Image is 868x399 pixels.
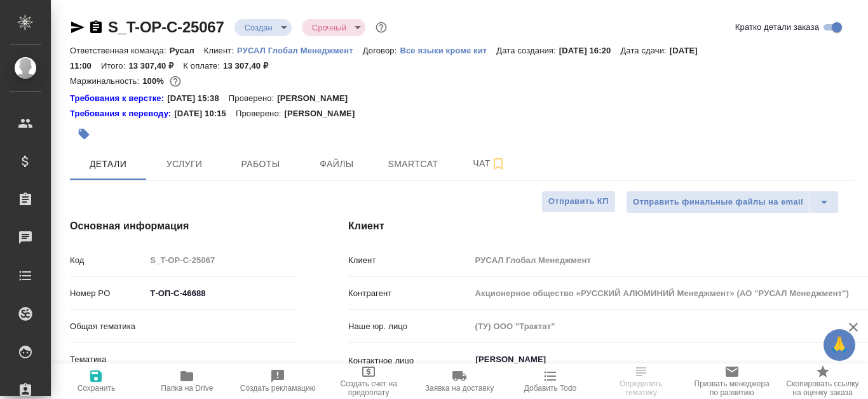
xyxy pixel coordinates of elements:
[70,107,174,120] div: Нажми, чтобы открыть папку с инструкцией
[70,46,170,55] p: Ответственная команда:
[70,219,297,234] h4: Основная информация
[230,156,291,172] span: Работы
[101,61,128,71] p: Итого:
[308,22,350,33] button: Срочный
[174,107,236,120] p: [DATE] 10:15
[161,384,213,393] span: Папка на Drive
[70,287,146,300] p: Номер PO
[277,92,357,105] p: [PERSON_NAME]
[302,19,365,36] div: Создан
[603,379,679,397] span: Определить тематику
[51,363,142,399] button: Сохранить
[70,92,167,105] div: Нажми, чтобы открыть папку с инструкцией
[146,316,297,337] div: ​
[108,18,224,36] a: S_T-OP-C-25067
[559,46,621,55] p: [DATE] 16:20
[233,363,323,399] button: Создать рекламацию
[633,195,803,210] span: Отправить финальные файлы на email
[78,384,116,393] span: Сохранить
[236,107,285,120] p: Проверено:
[241,22,276,33] button: Создан
[128,61,183,71] p: 13 307,40 ₽
[70,120,98,148] button: Добавить тэг
[524,384,576,393] span: Добавить Todo
[306,156,367,172] span: Файлы
[70,76,142,86] p: Маржинальность:
[284,107,364,120] p: [PERSON_NAME]
[348,254,471,267] p: Клиент
[237,44,363,55] a: РУСАЛ Глобал Менеджмент
[204,46,237,55] p: Клиент:
[348,287,471,300] p: Контрагент
[548,194,609,209] span: Отправить КП
[223,61,278,71] p: 13 307,40 ₽
[735,21,819,34] span: Кратко детали заказа
[146,284,297,302] input: ✎ Введи что-нибудь
[400,46,496,55] p: Все языки кроме кит
[620,46,669,55] p: Дата сдачи:
[694,379,770,397] span: Призвать менеджера по развитию
[70,320,146,333] p: Общая тематика
[70,20,85,35] button: Скопировать ссылку для ЯМессенджера
[78,156,139,172] span: Детали
[70,353,146,366] p: Тематика
[331,379,407,397] span: Создать счет на предоплату
[323,363,414,399] button: Создать счет на предоплату
[373,19,390,36] button: Доп статусы указывают на важность/срочность заказа
[348,320,471,333] p: Наше юр. лицо
[777,363,868,399] button: Скопировать ссылку на оценку заказа
[146,349,297,370] div: ​
[70,92,167,105] a: Требования к верстке:
[496,46,559,55] p: Дата создания:
[70,107,174,120] a: Требования к переводу:
[348,355,471,367] p: Контактное лицо
[183,61,223,71] p: К оплате:
[348,219,854,234] h4: Клиент
[400,44,496,55] a: Все языки кроме кит
[425,384,494,393] span: Заявка на доставку
[414,363,505,399] button: Заявка на доставку
[170,46,204,55] p: Русал
[785,379,860,397] span: Скопировать ссылку на оценку заказа
[383,156,444,172] span: Smartcat
[829,332,850,358] span: 🙏
[363,46,400,55] p: Договор:
[541,191,616,213] button: Отправить КП
[167,92,229,105] p: [DATE] 15:38
[88,20,104,35] button: Скопировать ссылку
[240,384,316,393] span: Создать рекламацию
[154,156,215,172] span: Услуги
[824,329,855,361] button: 🙏
[626,191,810,213] button: Отправить финальные файлы на email
[459,156,520,172] span: Чат
[237,46,363,55] p: РУСАЛ Глобал Менеджмент
[595,363,686,399] button: Определить тематику
[626,191,839,213] div: split button
[505,363,595,399] button: Добавить Todo
[686,363,777,399] button: Призвать менеджера по развитию
[229,92,278,105] p: Проверено:
[234,19,292,36] div: Создан
[167,73,184,90] button: 0.00 RUB;
[146,251,297,269] input: Пустое поле
[142,76,167,86] p: 100%
[70,254,146,267] p: Код
[142,363,233,399] button: Папка на Drive
[491,156,506,172] svg: Подписаться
